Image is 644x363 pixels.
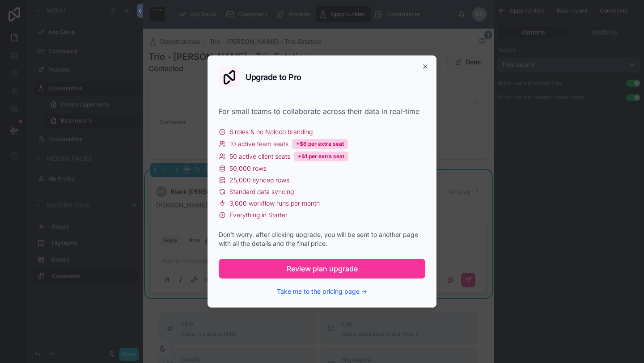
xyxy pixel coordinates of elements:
[219,106,425,117] div: For small teams to collaborate across their data in real-time
[229,164,267,173] span: 50,000 rows
[229,139,288,148] span: 10 active team seats
[229,199,320,208] span: 3,000 workflow runs per month
[287,263,358,274] span: Review plan upgrade
[292,139,348,149] div: +$6 per extra seat
[219,230,425,248] div: Don't worry, after clicking upgrade, you will be sent to another page with all the details and th...
[229,176,289,185] span: 25,000 synced rows
[229,211,288,219] span: Everything in Starter
[277,287,367,296] button: Take me to the pricing page →
[246,73,301,81] h2: Upgrade to Pro
[229,127,313,136] span: 6 roles & no Noloco branding
[294,152,348,161] div: +$1 per extra seat
[229,187,294,196] span: Standard data syncing
[422,63,429,70] button: Close
[229,152,290,161] span: 50 active client seats
[219,259,425,279] button: Review plan upgrade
